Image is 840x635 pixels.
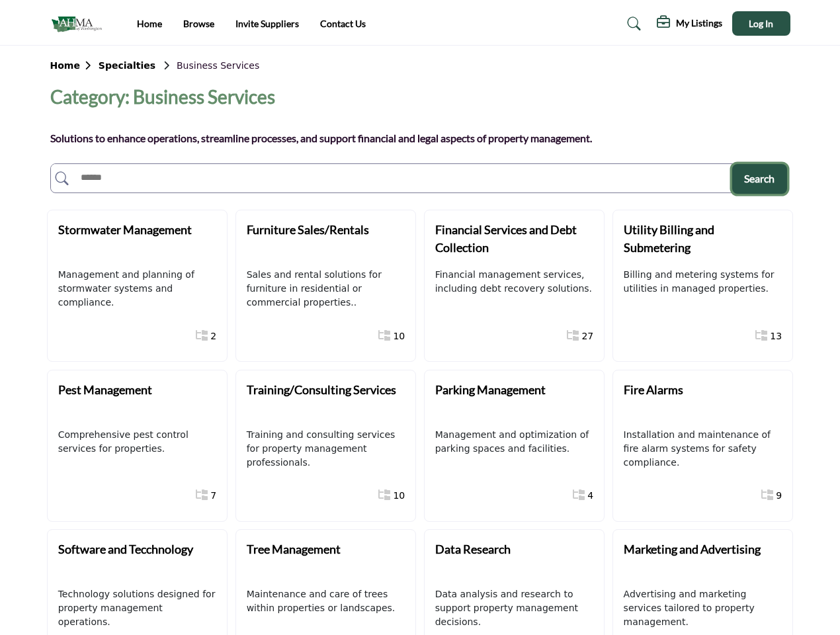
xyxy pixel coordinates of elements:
a: Browse [183,18,214,29]
b: Parking Management [435,382,546,397]
i: Show All 7 Sub-Categories [196,489,208,500]
b: Utility Billing and Submetering [624,222,714,255]
a: Home [137,18,162,29]
b: Stormwater Management [58,222,192,237]
b: Tree Management [247,542,341,556]
i: Show All 27 Sub-Categories [567,330,579,341]
b: Fire Alarms [624,382,683,397]
b: Marketing and Advertising [624,542,761,556]
div: My Listings [657,16,722,32]
span: Search [744,172,775,185]
p: Solutions to enhance operations, streamline processes, and support financial and legal aspects of... [50,126,592,150]
b: Specialties [99,60,155,71]
p: Comprehensive pest control services for properties. [58,428,217,456]
p: Financial management services, including debt recovery solutions. [435,268,594,296]
i: Show All 4 Sub-Categories [573,489,585,500]
b: Home [50,60,99,71]
h2: Category: Business Services [50,86,275,108]
p: Advertising and marketing services tailored to property management. [624,587,782,629]
a: 13 [770,324,782,349]
a: 4 [587,484,593,508]
button: Log In [732,11,790,36]
p: Maintenance and care of trees within properties or landscapes. [247,587,405,615]
p: Management and optimization of parking spaces and facilities. [435,428,594,456]
b: Furniture Sales/Rentals [247,222,369,237]
i: Show All 2 Sub-Categories [196,330,208,341]
i: Show All 9 Sub-Categories [761,489,773,500]
i: Show All 10 Sub-Categories [378,489,390,500]
b: Data Research [435,542,511,556]
button: Search [732,164,787,194]
a: 2 [210,324,216,349]
b: Financial Services and Debt Collection [435,222,577,255]
img: Site Logo [50,13,109,34]
span: Log In [749,18,773,29]
p: Billing and metering systems for utilities in managed properties. [624,268,782,296]
a: Contact Us [320,18,366,29]
a: 9 [776,484,782,508]
span: Business Services [177,60,259,71]
h5: My Listings [676,17,722,29]
p: Sales and rental solutions for furniture in residential or commercial properties.. [247,268,405,310]
p: Data analysis and research to support property management decisions. [435,587,594,629]
a: Search [614,13,650,34]
a: Invite Suppliers [235,18,299,29]
p: Technology solutions designed for property management operations. [58,587,217,629]
p: Installation and maintenance of fire alarm systems for safety compliance. [624,428,782,470]
a: 27 [581,324,593,349]
a: 10 [393,324,405,349]
i: Show All 10 Sub-Categories [378,330,390,341]
p: Training and consulting services for property management professionals. [247,428,405,470]
b: Software and Tecchnology [58,542,193,556]
b: Pest Management [58,382,152,397]
p: Management and planning of stormwater systems and compliance. [58,268,217,310]
i: Show All 13 Sub-Categories [755,330,767,341]
a: 7 [210,484,216,508]
a: 10 [393,484,405,508]
b: Training/Consulting Services [247,382,396,397]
